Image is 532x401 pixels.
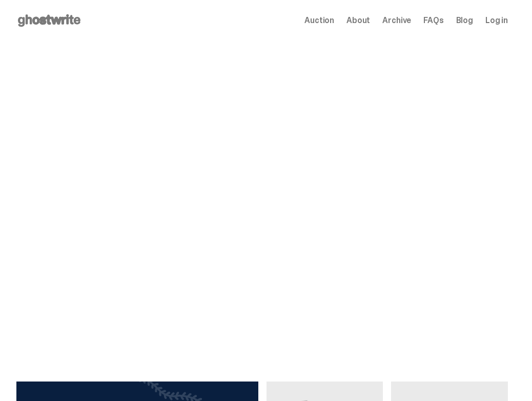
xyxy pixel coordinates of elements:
[485,16,508,25] a: Log in
[304,16,334,25] a: Auction
[346,16,370,25] a: About
[456,16,473,25] a: Blog
[423,16,443,25] a: FAQs
[382,16,411,25] a: Archive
